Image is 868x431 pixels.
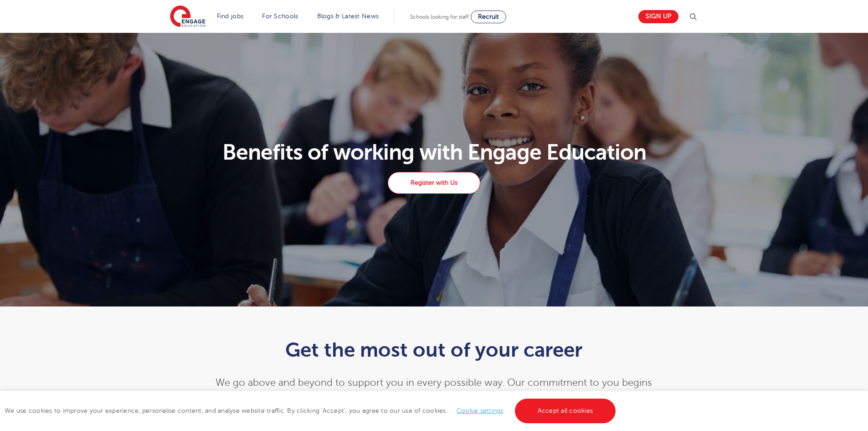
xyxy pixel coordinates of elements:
a: Sign up [638,10,678,23]
a: For Schools [262,13,298,20]
img: Engage Education [170,5,205,28]
span: Recruit [478,13,499,20]
a: Register with Us [388,172,480,194]
a: Find jobs [217,13,244,20]
span: Schools looking for staff [410,14,469,20]
span: We use cookies to improve your experience, personalise content, and analyse website traffic. By c... [5,407,618,414]
a: Accept all cookies [515,399,616,423]
a: Recruit [471,10,506,23]
a: Cookie settings [457,407,503,414]
h1: Get the most out of your career [211,338,657,361]
h1: Benefits of working with Engage Education [164,141,704,163]
a: Blogs & Latest News [317,13,379,20]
